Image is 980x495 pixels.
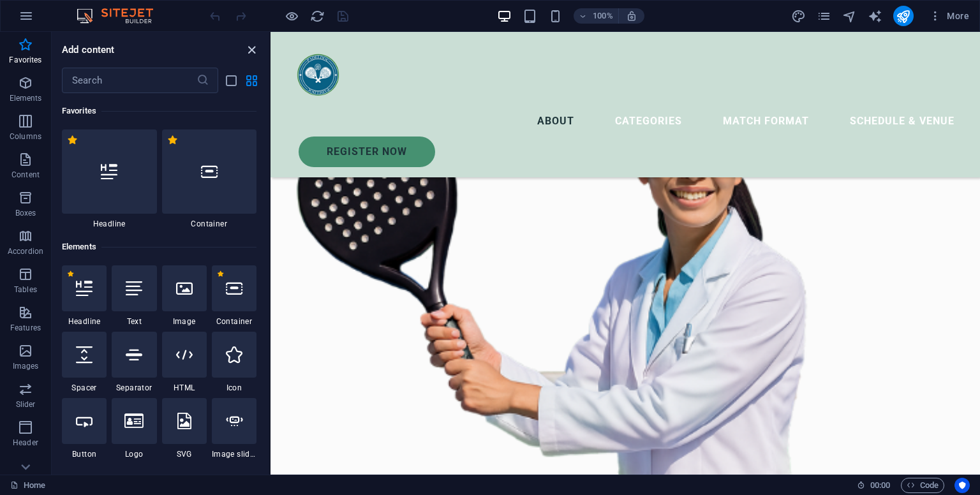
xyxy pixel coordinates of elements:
[67,270,74,277] span: Remove from favorites
[893,6,914,26] button: publish
[112,332,156,393] div: Separator
[212,332,256,393] div: Icon
[62,68,197,93] input: Search
[896,9,910,24] i: Publish
[857,478,891,493] h6: Session time
[67,135,78,145] span: Remove from favorites
[284,8,299,24] button: Click here to leave preview mode and continue editing
[791,9,806,24] i: Design (Ctrl+Alt+Y)
[954,478,970,493] button: Usercentrics
[9,55,41,65] p: Favorites
[10,93,42,103] p: Elements
[162,129,257,229] div: Container
[870,478,890,493] span: 00 00
[62,239,256,255] h6: Elements
[112,398,156,459] div: Logo
[626,10,637,22] i: On resize automatically adjust zoom level to fit chosen device.
[162,265,207,327] div: Image
[62,265,107,327] div: Headline
[112,316,156,327] span: Text
[924,6,974,26] button: More
[162,449,207,459] span: SVG
[73,8,169,24] img: Editor Logo
[112,449,156,459] span: Logo
[574,8,619,24] button: 100%
[62,219,157,229] span: Headline
[212,449,256,459] span: Image slider
[791,8,806,24] button: design
[62,129,157,229] div: Headline
[162,316,207,327] span: Image
[593,8,613,24] h6: 100%
[842,9,857,24] i: Navigator
[244,73,259,88] button: grid-view
[112,383,156,393] span: Separator
[13,438,38,448] p: Header
[868,8,883,24] button: text_generator
[817,8,832,24] button: pages
[842,8,857,24] button: navigator
[212,383,256,393] span: Icon
[868,9,882,24] i: AI Writer
[879,480,881,490] span: :
[212,265,256,327] div: Container
[309,8,325,24] button: reload
[217,270,224,277] span: Remove from favorites
[11,170,40,180] p: Content
[162,383,207,393] span: HTML
[10,131,41,142] p: Columns
[62,449,107,459] span: Button
[167,135,178,145] span: Remove from favorites
[244,42,259,57] button: close panel
[223,73,239,88] button: list-view
[162,332,207,393] div: HTML
[901,478,944,493] button: Code
[62,398,107,459] div: Button
[212,316,256,327] span: Container
[112,265,156,327] div: Text
[162,398,207,459] div: SVG
[62,383,107,393] span: Spacer
[14,284,37,295] p: Tables
[10,478,45,493] a: Click to cancel selection. Double-click to open Pages
[62,316,107,327] span: Headline
[929,10,969,22] span: More
[62,332,107,393] div: Spacer
[310,9,325,24] i: Reload page
[15,208,36,218] p: Boxes
[212,398,256,459] div: Image slider
[8,246,43,256] p: Accordion
[10,323,41,333] p: Features
[13,361,39,371] p: Images
[16,399,36,410] p: Slider
[162,219,257,229] span: Container
[817,9,831,24] i: Pages (Ctrl+Alt+S)
[62,42,115,57] h6: Add content
[62,103,256,119] h6: Favorites
[907,478,939,493] span: Code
